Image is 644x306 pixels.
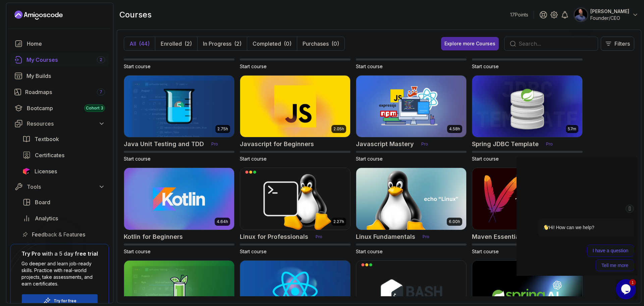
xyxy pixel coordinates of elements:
[10,101,109,115] a: bootcamp
[18,195,109,209] a: board
[124,168,234,230] img: Kotlin for Beginners card
[472,139,539,149] h2: Spring JDBC Template
[100,89,102,95] span: 7
[18,165,109,178] a: licenses
[614,40,630,48] p: Filters
[472,76,582,137] img: Spring JDBC Template card
[240,249,267,254] span: Start course
[472,156,499,162] span: Start course
[100,57,102,62] span: 2
[35,167,57,175] span: Licenses
[35,151,64,159] span: Certificates
[10,118,109,130] button: Resources
[601,37,634,51] button: Filters
[10,85,109,99] a: roadmaps
[356,139,414,149] h2: Javascript Mastery
[472,232,524,242] h2: Maven Essentials
[234,40,241,48] div: (2)
[568,126,576,132] p: 57m
[18,132,109,146] a: textbook
[444,40,495,47] div: Explore more Courses
[161,40,182,48] p: Enrolled
[26,72,105,80] div: My Builds
[124,249,151,254] span: Start course
[247,37,297,50] button: Completed(0)
[18,228,109,241] a: feedback
[519,40,592,48] input: Search...
[333,219,344,224] p: 2.27h
[184,40,192,48] div: (2)
[124,232,183,242] h2: Kotlin for Beginners
[356,232,415,242] h2: Linux Fundamentals
[155,37,197,50] button: Enrolled(2)
[139,40,150,48] div: (44)
[575,8,587,21] img: user profile image
[616,279,637,299] iframe: chat widget
[124,139,204,149] h2: Java Unit Testing and TDD
[510,11,528,18] p: 17 Points
[119,9,152,20] h2: courses
[22,168,31,175] img: jetbrains icon
[253,40,281,48] p: Completed
[517,158,637,276] iframe: chat widget
[18,148,109,162] a: certificates
[207,141,222,147] p: Pro
[356,156,383,162] span: Start course
[449,219,460,224] p: 6.00h
[356,76,466,137] img: Javascript Mastery card
[312,233,326,240] p: Pro
[124,76,234,137] img: Java Unit Testing and TDD card
[356,168,466,230] img: Linux Fundamentals card
[124,37,155,50] button: All(44)
[27,120,105,128] div: Resources
[25,88,105,96] div: Roadmaps
[441,37,499,50] button: Explore more Courses
[26,56,105,64] div: My Courses
[32,230,85,238] span: Feedback & Features
[86,105,103,111] span: Cohort 3
[333,126,344,132] p: 2.05h
[240,63,267,69] span: Start course
[240,168,350,230] img: Linux for Professionals card
[10,53,109,67] a: courses
[284,40,291,48] div: (0)
[356,63,383,69] span: Start course
[419,233,433,240] p: Pro
[10,69,109,83] a: builds
[240,232,308,242] h2: Linux for Professionals
[18,212,109,225] a: analytics
[35,135,59,143] span: Textbook
[197,37,247,50] button: In Progress(2)
[590,15,629,21] p: Founder/CEO
[35,214,58,222] span: Analytics
[542,141,557,147] p: Pro
[449,126,460,132] p: 4.58h
[590,8,629,15] p: [PERSON_NAME]
[472,168,582,230] img: Maven Essentials card
[10,181,109,193] button: Tools
[27,104,105,112] div: Bootcamp
[10,37,109,50] a: home
[472,249,499,254] span: Start course
[303,40,329,48] p: Purchases
[54,298,76,304] a: Try for free
[240,139,314,149] h2: Javascript for Beginners
[21,260,98,287] p: Go deeper and learn job-ready skills. Practice with real-world projects, take assessments, and ea...
[472,63,499,69] span: Start course
[240,156,267,162] span: Start course
[124,156,151,162] span: Start course
[203,40,231,48] p: In Progress
[417,141,432,147] p: Pro
[124,63,151,69] span: Start course
[35,198,50,206] span: Board
[331,40,339,48] div: (0)
[129,40,136,48] p: All
[14,10,63,20] a: Landing page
